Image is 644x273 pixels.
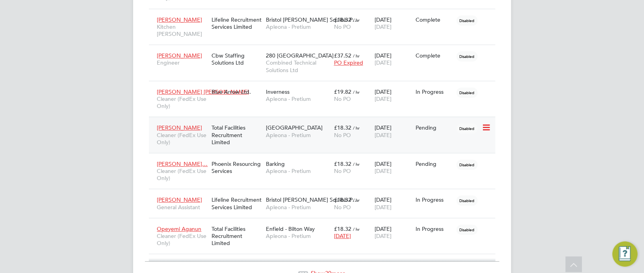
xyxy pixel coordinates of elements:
[266,59,330,73] span: Combined Technical Solutions Ltd
[266,160,285,167] span: Barking
[155,84,496,91] a: [PERSON_NAME] [PERSON_NAME]Cleaner (FedEx Use Only)Blue Arrow Ltd.InvernessApleona - Pretium£19.8...
[457,15,478,26] span: Disabled
[353,226,360,232] span: / hr
[210,120,264,150] div: Total Facilities Recruitment Limited
[373,48,414,70] div: [DATE]
[353,125,360,131] span: / hr
[353,17,360,23] span: / hr
[210,48,264,70] div: Cbw Staffing Solutions Ltd
[266,52,334,59] span: 280 [GEOGRAPHIC_DATA]
[266,132,330,139] span: Apleona - Pretium
[210,156,264,178] div: Phoenix Resourcing Services
[210,221,264,251] div: Total Facilities Recruitment Limited
[157,59,208,66] span: Engineer
[266,225,315,232] span: Enfield - Bilton Way
[157,160,208,167] span: [PERSON_NAME]…
[266,196,358,203] span: Bristol [PERSON_NAME] Squibb P…
[416,225,453,232] div: In Progress
[334,167,351,175] span: No PO
[266,232,330,240] span: Apleona - Pretium
[416,16,453,23] div: Complete
[373,12,414,34] div: [DATE]
[155,120,496,126] a: [PERSON_NAME]Cleaner (FedEx Use Only)Total Facilities Recruitment Limited[GEOGRAPHIC_DATA]Apleona...
[373,156,414,178] div: [DATE]
[157,52,202,59] span: [PERSON_NAME]
[334,16,351,23] span: £18.32
[373,192,414,214] div: [DATE]
[416,196,453,203] div: In Progress
[457,87,478,98] span: Disabled
[353,89,360,95] span: / hr
[334,95,351,102] span: No PO
[334,225,351,232] span: £18.32
[334,23,351,30] span: No PO
[334,88,351,95] span: £19.82
[334,232,351,240] span: [DATE]
[375,95,392,102] span: [DATE]
[457,51,478,61] span: Disabled
[266,124,323,131] span: [GEOGRAPHIC_DATA]
[375,167,392,175] span: [DATE]
[266,95,330,102] span: Apleona - Pretium
[210,84,264,99] div: Blue Arrow Ltd.
[266,167,330,175] span: Apleona - Pretium
[157,204,208,211] span: General Assistant
[373,120,414,142] div: [DATE]
[416,124,453,131] div: Pending
[353,53,360,59] span: / hr
[157,196,202,203] span: [PERSON_NAME]
[416,160,453,167] div: Pending
[266,204,330,211] span: Apleona - Pretium
[375,132,392,139] span: [DATE]
[157,88,249,95] span: [PERSON_NAME] [PERSON_NAME]
[157,124,202,131] span: [PERSON_NAME]
[157,16,202,23] span: [PERSON_NAME]
[155,48,496,54] a: [PERSON_NAME]EngineerCbw Staffing Solutions Ltd280 [GEOGRAPHIC_DATA]Combined Technical Solutions ...
[373,84,414,106] div: [DATE]
[334,204,351,211] span: No PO
[353,197,360,203] span: / hr
[375,204,392,211] span: [DATE]
[457,225,478,235] span: Disabled
[334,59,363,66] span: PO Expired
[353,161,360,167] span: / hr
[155,12,496,19] a: [PERSON_NAME]Kitchen [PERSON_NAME]Lifeline Recruitment Services LimitedBristol [PERSON_NAME] Squi...
[155,156,496,163] a: [PERSON_NAME]…Cleaner (FedEx Use Only)Phoenix Resourcing ServicesBarkingApleona - Pretium£18.32 /...
[155,192,496,199] a: [PERSON_NAME]General AssistantLifeline Recruitment Services LimitedBristol [PERSON_NAME] Squibb P...
[266,23,330,30] span: Apleona - Pretium
[266,88,290,95] span: Inverness
[457,160,478,170] span: Disabled
[375,59,392,66] span: [DATE]
[210,192,264,214] div: Lifeline Recruitment Services Limited
[157,225,202,232] span: Opeyemi Aganun
[416,88,453,95] div: In Progress
[612,241,638,267] button: Engage Resource Center
[375,232,392,240] span: [DATE]
[457,123,478,134] span: Disabled
[157,167,208,182] span: Cleaner (FedEx Use Only)
[334,196,351,203] span: £18.32
[373,221,414,243] div: [DATE]
[157,95,208,110] span: Cleaner (FedEx Use Only)
[334,52,351,59] span: £37.52
[157,23,208,37] span: Kitchen [PERSON_NAME]
[375,23,392,30] span: [DATE]
[210,12,264,34] div: Lifeline Recruitment Services Limited
[266,16,358,23] span: Bristol [PERSON_NAME] Squibb P…
[334,132,351,139] span: No PO
[157,232,208,247] span: Cleaner (FedEx Use Only)
[334,160,351,167] span: £18.32
[334,124,351,131] span: £18.32
[457,195,478,206] span: Disabled
[416,52,453,59] div: Complete
[155,221,496,228] a: Opeyemi AganunCleaner (FedEx Use Only)Total Facilities Recruitment LimitedEnfield - Bilton WayApl...
[157,132,208,146] span: Cleaner (FedEx Use Only)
